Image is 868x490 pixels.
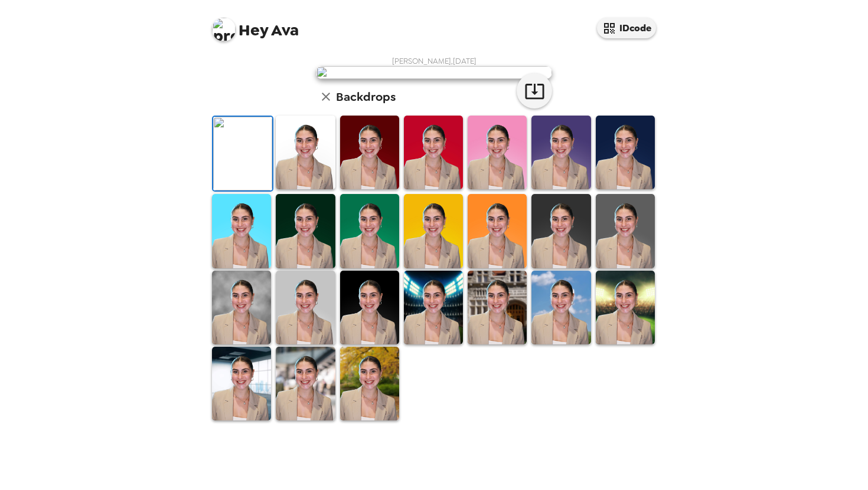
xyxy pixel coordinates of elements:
[316,66,552,79] img: user
[597,18,656,38] button: IDcode
[212,18,236,41] img: profile pic
[392,56,477,66] span: [PERSON_NAME] , [DATE]
[239,19,268,41] span: Hey
[213,117,272,190] img: Original
[212,12,299,38] span: Ava
[336,87,396,106] h6: Backdrops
